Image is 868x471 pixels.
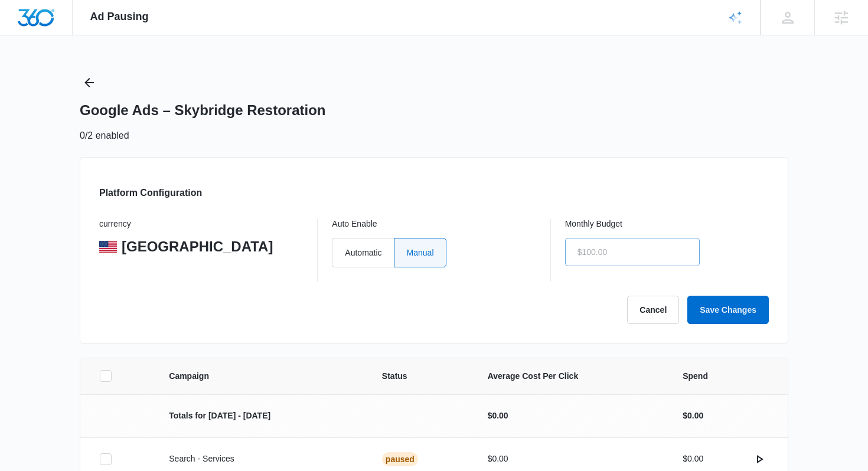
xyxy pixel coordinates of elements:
[169,370,354,382] span: Campaign
[332,219,536,230] p: Auto Enable
[80,102,326,119] h1: Google Ads – Skybridge Restoration
[488,410,655,422] p: $0.00
[394,238,446,267] label: Manual
[565,219,769,230] p: Monthly Budget
[683,410,703,422] p: $0.00
[332,238,393,267] label: Automatic
[750,450,769,469] button: actions.activate
[488,453,655,465] p: $0.00
[80,73,99,92] button: Back
[99,241,117,253] img: United States
[382,452,418,466] div: Paused
[99,186,202,200] h3: Platform Configuration
[683,453,703,465] p: $0.00
[169,410,354,422] p: Totals for [DATE] - [DATE]
[683,370,769,382] span: Spend
[99,219,303,230] p: currency
[169,453,354,465] p: Search - Services
[488,370,655,382] span: Average Cost Per Click
[80,129,129,143] p: 0/2 enabled
[122,238,273,256] p: [GEOGRAPHIC_DATA]
[565,238,700,266] input: $100.00
[687,296,769,324] button: Save Changes
[382,370,459,382] span: Status
[627,296,679,324] button: Cancel
[90,11,149,23] span: Ad Pausing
